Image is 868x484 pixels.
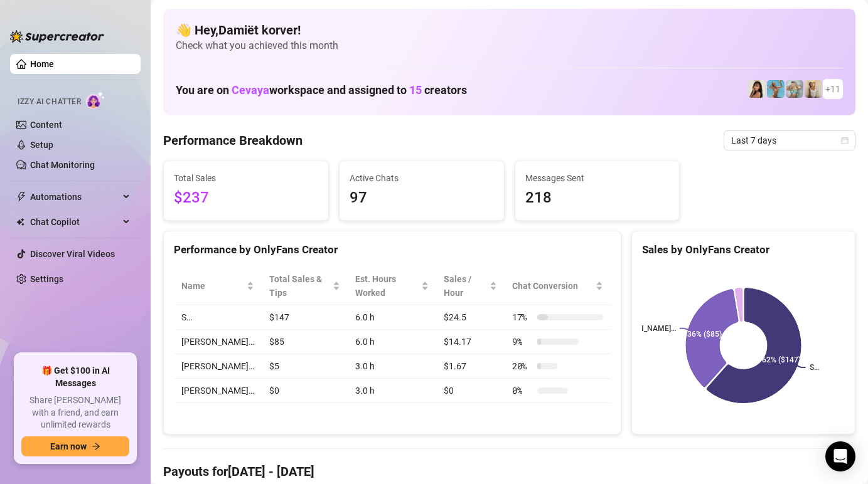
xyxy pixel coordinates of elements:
[613,324,676,333] text: [PERSON_NAME]…
[436,354,505,379] td: $1.67
[748,80,766,98] img: Tokyo
[512,359,532,373] span: 20 %
[348,305,436,330] td: 6.0 h
[642,241,845,258] div: Sales by OnlyFans Creator
[181,279,244,293] span: Name
[30,212,119,232] span: Chat Copilot
[444,272,487,300] span: Sales / Hour
[350,186,494,210] span: 97
[825,441,855,471] div: Open Intercom Messenger
[163,463,855,480] h4: Payouts for [DATE] - [DATE]
[436,330,505,354] td: $14.17
[262,267,348,305] th: Total Sales & Tips
[163,132,303,149] h4: Performance Breakdown
[805,80,822,98] img: Megan
[505,267,611,305] th: Chat Conversion
[232,83,269,97] span: Cevaya
[30,274,63,284] a: Settings
[16,192,26,202] span: thunderbolt
[767,80,785,98] img: Dominis
[86,91,105,109] img: AI Chatter
[348,330,436,354] td: 6.0 h
[174,379,262,403] td: [PERSON_NAME]…
[174,354,262,379] td: [PERSON_NAME]…
[525,171,670,185] span: Messages Sent
[409,83,422,97] span: 15
[436,379,505,403] td: $0
[21,436,129,456] button: Earn nowarrow-right
[174,186,318,210] span: $237
[176,83,467,97] h1: You are on workspace and assigned to creators
[436,267,505,305] th: Sales / Hour
[512,279,593,293] span: Chat Conversion
[30,140,53,150] a: Setup
[16,218,24,226] img: Chat Copilot
[262,379,348,403] td: $0
[348,354,436,379] td: 3.0 h
[731,131,848,150] span: Last 7 days
[30,160,95,170] a: Chat Monitoring
[10,30,104,43] img: logo-BBDzfeDw.svg
[176,39,843,53] span: Check what you achieved this month
[174,241,611,258] div: Performance by OnlyFans Creator
[50,441,87,451] span: Earn now
[174,330,262,354] td: [PERSON_NAME]…
[30,120,62,130] a: Content
[348,379,436,403] td: 3.0 h
[841,137,849,144] span: calendar
[436,305,505,330] td: $24.5
[512,384,532,397] span: 0 %
[262,354,348,379] td: $5
[355,272,419,300] div: Est. Hours Worked
[21,394,129,431] span: Share [PERSON_NAME] with a friend, and earn unlimited rewards
[18,96,81,108] span: Izzy AI Chatter
[176,21,843,39] h4: 👋 Hey, Damiët korver !
[786,80,803,98] img: Olivia
[174,171,318,185] span: Total Sales
[350,171,494,185] span: Active Chats
[30,249,115,259] a: Discover Viral Videos
[92,442,100,451] span: arrow-right
[825,82,840,96] span: + 11
[21,365,129,389] span: 🎁 Get $100 in AI Messages
[512,310,532,324] span: 17 %
[174,305,262,330] td: S…
[810,363,819,372] text: S…
[525,186,670,210] span: 218
[30,59,54,69] a: Home
[262,305,348,330] td: $147
[174,267,262,305] th: Name
[269,272,330,300] span: Total Sales & Tips
[262,330,348,354] td: $85
[512,335,532,349] span: 9 %
[30,187,119,207] span: Automations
